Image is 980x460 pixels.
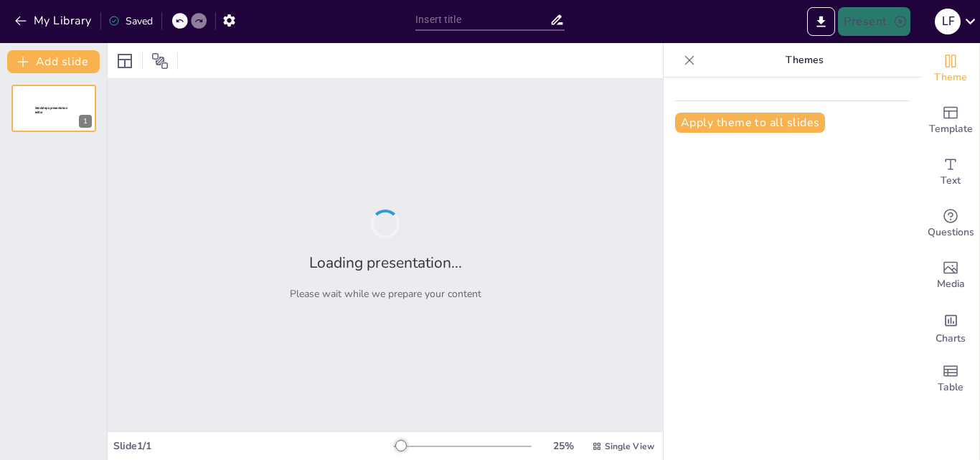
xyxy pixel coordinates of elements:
[546,439,580,453] div: 25 %
[922,250,979,301] div: Add images, graphics, shapes or video
[929,121,973,137] span: Template
[935,7,961,36] button: L F
[11,85,96,132] div: 1
[937,276,965,292] span: Media
[151,52,169,70] span: Position
[415,9,550,30] input: Insert title
[922,301,979,353] div: Add charts and graphs
[936,331,966,347] span: Charts
[928,225,974,240] span: Questions
[605,441,654,452] span: Single View
[922,146,979,198] div: Add text boxes
[35,106,67,114] span: Sendsteps presentation editor
[108,14,153,28] div: Saved
[113,50,136,72] div: Layout
[941,173,961,189] span: Text
[290,287,481,301] p: Please wait while we prepare your content
[113,439,394,453] div: Slide 1 / 1
[701,43,908,78] p: Themes
[7,50,100,73] button: Add slide
[309,253,462,273] h2: Loading presentation...
[838,7,910,36] button: Present
[922,353,979,405] div: Add a table
[675,113,825,133] button: Apply theme to all slides
[79,115,92,128] div: 1
[938,380,963,395] span: Table
[11,9,98,32] button: My Library
[922,95,979,146] div: Add ready made slides
[922,43,979,95] div: Change the overall theme
[935,9,961,34] div: L F
[922,198,979,250] div: Get real-time input from your audience
[807,7,835,36] button: Export to PowerPoint
[934,70,967,85] span: Theme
